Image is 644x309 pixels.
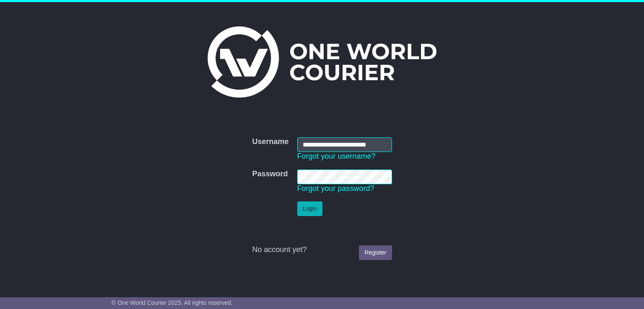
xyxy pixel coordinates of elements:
[252,170,288,179] label: Password
[252,245,392,255] div: No account yet?
[297,152,376,160] a: Forgot your username?
[252,137,288,147] label: Username
[297,201,322,216] button: Login
[208,26,436,98] img: One World
[112,299,233,306] span: © One World Courier 2025. All rights reserved.
[297,184,374,193] a: Forgot your password?
[359,245,392,260] a: Register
